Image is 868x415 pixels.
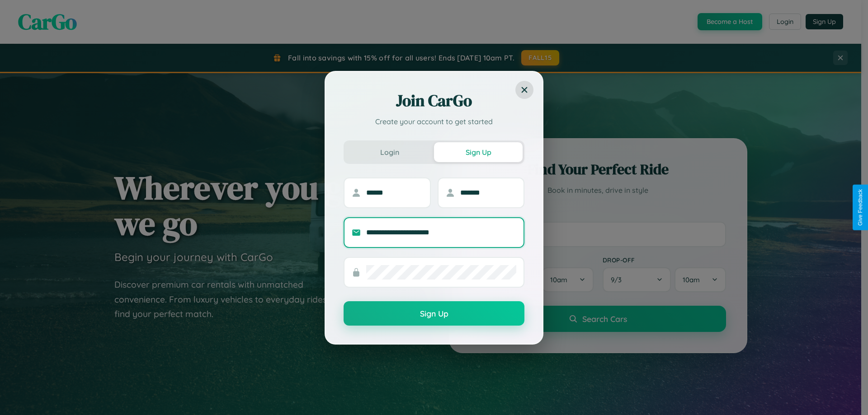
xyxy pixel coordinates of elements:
h2: Join CarGo [344,90,524,112]
button: Sign Up [344,301,524,326]
button: Sign Up [434,142,523,162]
p: Create your account to get started [344,116,524,127]
div: Give Feedback [857,189,863,226]
button: Login [345,142,434,162]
